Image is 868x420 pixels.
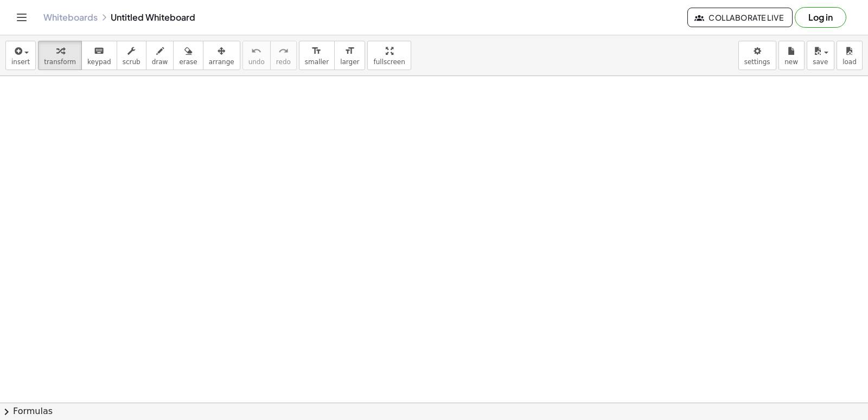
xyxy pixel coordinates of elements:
span: undo [248,58,265,66]
button: format_sizesmaller [299,41,335,70]
span: scrub [123,58,141,66]
span: settings [744,58,770,66]
i: format_size [311,45,322,58]
span: load [843,58,857,66]
button: redoredo [270,41,297,70]
button: keyboardkeypad [81,41,117,70]
button: save [807,41,834,70]
button: transform [38,41,82,70]
span: arrange [209,58,234,66]
i: undo [251,45,261,58]
button: undoundo [242,41,271,70]
button: Collaborate Live [687,8,793,27]
span: draw [152,58,168,66]
button: format_sizelarger [334,41,365,70]
span: redo [276,58,291,66]
button: insert [5,41,36,70]
span: smaller [305,58,329,66]
button: draw [146,41,174,70]
i: format_size [344,45,355,58]
button: Log in [795,7,846,28]
button: erase [173,41,203,70]
span: fullscreen [373,58,405,66]
span: erase [179,58,197,66]
span: Collaborate Live [697,12,783,22]
span: save [813,58,828,66]
button: arrange [203,41,240,70]
span: larger [340,58,359,66]
span: new [784,58,798,66]
span: keypad [87,58,111,66]
i: redo [278,45,289,58]
span: transform [44,58,76,66]
button: new [778,41,805,70]
button: load [837,41,863,70]
button: Toggle navigation [13,9,30,26]
button: scrub [117,41,146,70]
button: fullscreen [367,41,411,70]
i: keyboard [94,45,104,58]
a: Whiteboards [43,12,98,23]
button: settings [738,41,776,70]
span: insert [11,58,30,66]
